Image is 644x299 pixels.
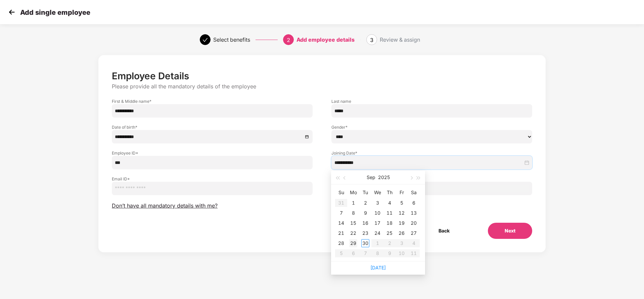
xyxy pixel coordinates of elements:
th: Su [335,187,347,198]
th: Sa [408,187,420,198]
td: 2025-09-29 [347,238,359,248]
td: 2025-09-17 [371,218,383,228]
td: 2025-09-04 [383,198,396,208]
th: Fr [396,187,408,198]
a: [DATE] [370,265,386,270]
button: Next [488,223,532,239]
td: 2025-09-28 [335,238,347,248]
div: 22 [349,229,357,237]
button: 2025 [378,171,390,184]
td: 2025-09-18 [383,218,396,228]
td: 2025-09-07 [335,208,347,218]
td: 2025-09-26 [396,228,408,238]
span: check [202,37,208,43]
label: Gender [331,124,532,130]
td: 2025-09-12 [396,208,408,218]
td: 2025-09-09 [359,208,371,218]
div: 14 [337,219,345,227]
div: Review & assign [380,34,420,45]
label: Email ID [112,176,313,182]
td: 2025-09-01 [347,198,359,208]
div: 21 [337,229,345,237]
p: Add single employee [20,8,90,16]
div: 10 [373,209,381,217]
img: svg+xml;base64,PHN2ZyB4bWxucz0iaHR0cDovL3d3dy53My5vcmcvMjAwMC9zdmciIHdpZHRoPSIzMCIgaGVpZ2h0PSIzMC... [7,7,17,17]
th: Th [383,187,396,198]
div: 24 [373,229,381,237]
div: 29 [349,239,357,247]
button: Back [422,223,466,239]
td: 2025-09-23 [359,228,371,238]
div: 13 [410,209,418,217]
label: First & Middle name [112,98,313,104]
td: 2025-09-10 [371,208,383,218]
div: 26 [398,229,406,237]
label: Date of birth [112,124,313,130]
td: 2025-09-16 [359,218,371,228]
td: 2025-09-03 [371,198,383,208]
td: 2025-09-27 [408,228,420,238]
p: Please provide all the mandatory details of the employee [112,83,532,90]
div: 19 [398,219,406,227]
div: 9 [361,209,369,217]
span: Don’t have all mandatory details with me? [112,202,218,209]
div: 5 [398,199,406,207]
td: 2025-09-11 [383,208,396,218]
td: 2025-09-30 [359,238,371,248]
td: 2025-09-08 [347,208,359,218]
div: 1 [349,199,357,207]
th: Mo [347,187,359,198]
td: 2025-09-25 [383,228,396,238]
td: 2025-09-05 [396,198,408,208]
div: 25 [385,229,394,237]
td: 2025-09-21 [335,228,347,238]
td: 2025-09-19 [396,218,408,228]
div: 27 [410,229,418,237]
td: 2025-09-15 [347,218,359,228]
td: 2025-09-22 [347,228,359,238]
p: Employee Details [112,70,532,82]
div: Select benefits [213,34,250,45]
label: Last name [331,98,532,104]
div: 7 [337,209,345,217]
div: 30 [361,239,369,247]
div: 6 [410,199,418,207]
div: 11 [385,209,394,217]
div: 8 [349,209,357,217]
button: Sep [367,171,375,184]
div: 2 [361,199,369,207]
div: Add employee details [296,34,355,45]
td: 2025-09-20 [408,218,420,228]
div: 18 [385,219,394,227]
div: 28 [337,239,345,247]
div: 20 [410,219,418,227]
td: 2025-09-13 [408,208,420,218]
th: Tu [359,187,371,198]
span: 2 [287,37,290,43]
label: Joining Date [331,150,532,156]
td: 2025-09-02 [359,198,371,208]
label: Phone Number [331,176,532,182]
div: 15 [349,219,357,227]
div: 23 [361,229,369,237]
div: 12 [398,209,406,217]
td: 2025-09-06 [408,198,420,208]
label: Employee ID [112,150,313,156]
td: 2025-09-24 [371,228,383,238]
th: We [371,187,383,198]
td: 2025-09-14 [335,218,347,228]
span: 3 [370,37,373,43]
div: 3 [373,199,381,207]
div: 16 [361,219,369,227]
div: 4 [385,199,394,207]
div: 17 [373,219,381,227]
